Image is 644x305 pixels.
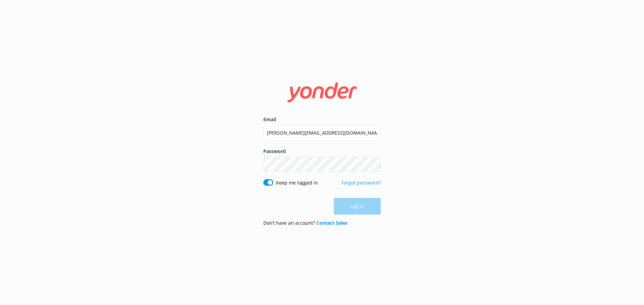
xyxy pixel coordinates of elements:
label: Password [263,148,381,155]
a: Forgot password? [341,179,381,186]
a: Contact Sales [316,220,347,226]
button: Show password [367,158,381,171]
label: Keep me logged in [276,179,318,186]
label: Email [263,116,381,123]
input: user@emailaddress.com [263,125,381,140]
p: Don’t have an account? [263,219,347,227]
